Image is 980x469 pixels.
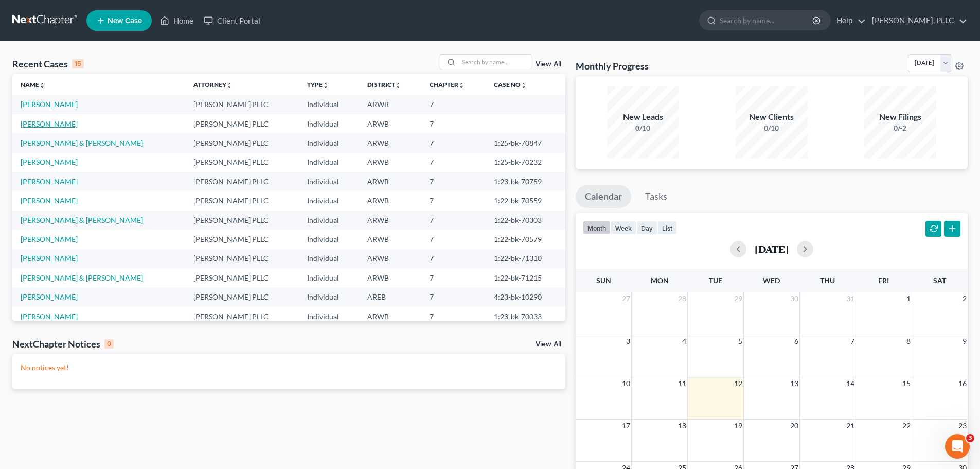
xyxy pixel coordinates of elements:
span: 2 [961,292,968,305]
td: AREB [359,288,422,307]
td: [PERSON_NAME] PLLC [185,133,299,152]
td: Individual [299,114,359,133]
span: 7 [849,335,856,348]
i: unfold_more [323,82,329,89]
span: 3 [625,335,631,348]
td: Individual [299,268,359,287]
a: [PERSON_NAME] [21,100,78,109]
span: 10 [621,377,631,390]
span: Wed [763,276,780,285]
span: 6 [793,335,799,348]
td: [PERSON_NAME] PLLC [185,191,299,210]
td: [PERSON_NAME] PLLC [185,249,299,268]
a: View All [536,341,561,348]
td: 1:23-bk-70033 [486,307,565,326]
span: 23 [957,420,968,432]
h3: Monthly Progress [576,60,649,72]
td: 7 [421,249,485,268]
span: Sun [596,276,611,285]
a: Tasks [636,185,676,208]
td: Individual [299,133,359,152]
td: [PERSON_NAME] PLLC [185,95,299,114]
div: Recent Cases [12,58,84,70]
a: Attorneyunfold_more [193,81,233,89]
td: [PERSON_NAME] PLLC [185,153,299,172]
span: 20 [789,420,799,432]
a: Districtunfold_more [367,81,401,89]
td: [PERSON_NAME] PLLC [185,230,299,249]
a: Typeunfold_more [307,81,329,89]
a: Chapterunfold_more [430,81,465,89]
a: [PERSON_NAME] & [PERSON_NAME] [21,216,143,224]
td: 1:22-bk-71310 [486,249,565,268]
i: unfold_more [395,82,401,89]
a: [PERSON_NAME] [21,312,78,321]
td: Individual [299,172,359,191]
span: 1 [905,292,912,305]
div: 0/10 [736,123,808,133]
td: 4:23-bk-10290 [486,288,565,307]
td: 7 [421,211,485,230]
span: 14 [845,377,856,390]
a: [PERSON_NAME] & [PERSON_NAME] [21,273,143,282]
i: unfold_more [521,82,527,89]
span: 3 [966,434,974,442]
div: 0/-2 [864,123,936,133]
span: 22 [901,420,912,432]
span: Thu [820,276,835,285]
a: Nameunfold_more [21,81,45,89]
td: Individual [299,153,359,172]
span: Fri [878,276,889,285]
a: Client Portal [199,11,265,30]
td: ARWB [359,153,422,172]
i: unfold_more [458,82,465,89]
td: 7 [421,153,485,172]
span: 5 [737,335,743,348]
div: New Filings [864,111,936,123]
td: 1:22-bk-70303 [486,211,565,230]
a: Help [831,11,866,30]
td: Individual [299,249,359,268]
td: ARWB [359,133,422,152]
span: 15 [901,377,912,390]
span: 19 [733,420,743,432]
i: unfold_more [226,82,233,89]
td: 1:22-bk-70559 [486,191,565,210]
td: [PERSON_NAME] PLLC [185,211,299,230]
td: [PERSON_NAME] PLLC [185,114,299,133]
span: 18 [677,420,687,432]
span: New Case [108,17,142,25]
td: 1:25-bk-70232 [486,153,565,172]
span: 17 [621,420,631,432]
span: 27 [621,292,631,305]
td: 1:23-bk-70759 [486,172,565,191]
a: [PERSON_NAME] & [PERSON_NAME] [21,138,143,147]
td: Individual [299,288,359,307]
td: [PERSON_NAME] PLLC [185,288,299,307]
span: 4 [681,335,687,348]
div: New Leads [607,111,679,123]
td: 7 [421,95,485,114]
span: 8 [905,335,912,348]
span: 28 [677,292,687,305]
td: Individual [299,191,359,210]
iframe: Intercom live chat [945,434,970,459]
input: Search by name... [720,11,814,30]
td: 7 [421,268,485,287]
span: 29 [733,292,743,305]
a: View All [536,61,561,68]
td: 7 [421,114,485,133]
p: No notices yet! [21,362,557,373]
a: [PERSON_NAME] [21,158,78,166]
td: ARWB [359,249,422,268]
a: Case Nounfold_more [494,81,527,89]
i: unfold_more [39,82,45,89]
a: [PERSON_NAME] [21,119,78,128]
span: 9 [961,335,968,348]
td: 1:22-bk-71215 [486,268,565,287]
span: 13 [789,377,799,390]
td: Individual [299,230,359,249]
span: 12 [733,377,743,390]
div: 15 [72,59,84,68]
td: ARWB [359,191,422,210]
